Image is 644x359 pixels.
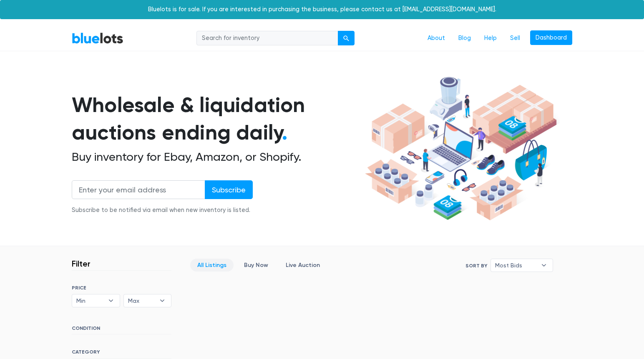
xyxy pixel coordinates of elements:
a: All Listings [190,259,234,272]
span: . [282,120,287,145]
a: About [421,30,452,46]
div: Subscribe to be notified via email when new inventory is listed. [72,206,253,215]
a: Buy Now [237,259,275,272]
h3: Filter [72,259,91,269]
b: ▾ [535,259,553,272]
h6: CONDITION [72,325,171,334]
h1: Wholesale & liquidation auctions ending daily [72,91,362,147]
label: Sort By [465,262,487,269]
span: Max [128,294,156,307]
b: ▾ [102,294,120,307]
input: Enter your email address [72,180,205,199]
a: Help [478,30,503,46]
span: Min [76,294,104,307]
a: BlueLots [72,32,123,44]
h6: CATEGORY [72,349,171,358]
input: Search for inventory [196,31,338,46]
h2: Buy inventory for Ebay, Amazon, or Shopify. [72,150,362,164]
input: Subscribe [205,180,253,199]
a: Sell [503,30,527,46]
b: ▾ [153,294,171,307]
a: Dashboard [530,30,572,45]
span: Most Bids [495,259,537,272]
img: hero-ee84e7d0318cb26816c560f6b4441b76977f77a177738b4e94f68c95b2b83dbb.png [362,73,560,224]
h6: PRICE [72,285,171,291]
a: Live Auction [279,259,327,272]
a: Blog [452,30,478,46]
